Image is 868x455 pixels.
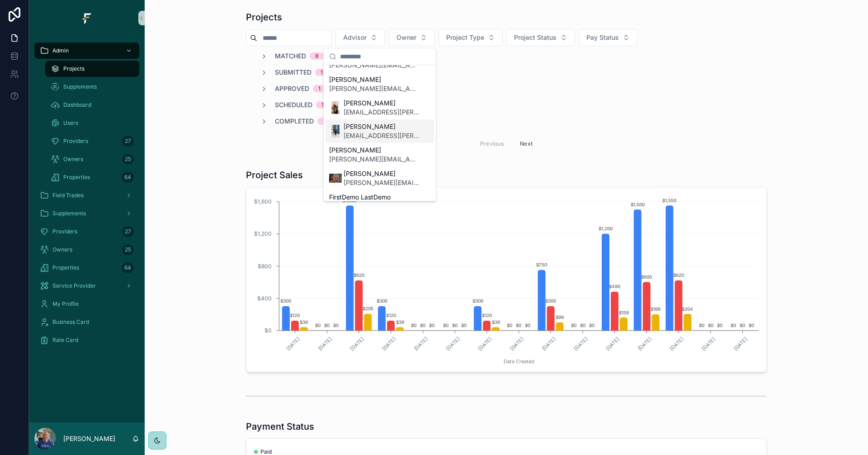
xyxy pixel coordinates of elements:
span: [EMAIL_ADDRESS][PERSON_NAME][DOMAIN_NAME] [344,131,420,140]
div: 25 [122,244,134,255]
text: $0 [333,322,339,328]
text: [DATE] [732,336,749,352]
text: $204 [682,306,693,312]
text: [DATE] [509,336,525,352]
tspan: $1,200 [254,230,272,237]
span: Advisor [343,33,367,42]
a: Business Card [34,314,139,330]
span: Business Card [52,318,89,326]
text: [DATE] [700,336,717,352]
span: My Profile [52,300,79,308]
div: 1 [321,69,323,76]
span: Dashboard [63,101,91,109]
a: Supplements [45,79,139,95]
text: $159 [619,310,629,315]
span: Matched [275,52,306,61]
text: $620 [354,272,364,278]
div: 27 [122,136,134,147]
div: 4 [323,118,326,125]
a: Projects [45,61,139,77]
text: [DATE] [572,336,589,352]
text: $0 [324,322,330,328]
text: $0 [429,322,434,328]
a: Owners25 [45,151,139,167]
text: $39 [396,319,404,325]
span: Properties [63,174,90,181]
text: [DATE] [541,336,557,352]
span: Service Provider [52,282,96,289]
div: 1 [321,101,324,109]
text: [DATE] [349,336,365,352]
span: [PERSON_NAME][EMAIL_ADDRESS][PERSON_NAME][DOMAIN_NAME] [329,84,420,93]
text: $300 [377,298,387,303]
text: $120 [386,313,396,318]
button: Select Button [335,29,385,46]
div: 8 [315,52,319,60]
tspan: $1,600 [254,198,272,205]
a: Field Trades [34,187,139,204]
tspan: $0 [264,327,272,334]
a: Owners25 [34,242,139,258]
text: $39 [300,319,308,325]
text: $300 [545,298,556,303]
h1: Payment Status [246,420,314,433]
button: Select Button [439,29,503,46]
a: Properties64 [45,169,139,185]
span: Completed [275,117,314,126]
button: Next [514,137,539,151]
a: Users [45,115,139,131]
span: [PERSON_NAME][EMAIL_ADDRESS][PERSON_NAME][DOMAIN_NAME] [329,61,420,70]
span: FirstDemo LastDemo [329,193,420,202]
span: [EMAIL_ADDRESS][PERSON_NAME][DOMAIN_NAME] [344,108,420,117]
button: Select Button [506,29,575,46]
a: Rate Card [34,332,139,348]
text: $0 [749,322,754,328]
div: 1 [318,85,321,92]
text: $600 [641,274,652,280]
text: $0 [420,322,425,328]
text: $0 [571,322,576,328]
text: [DATE] [381,336,397,352]
span: Owners [52,246,72,253]
a: Properties64 [34,260,139,276]
span: Users [63,119,78,127]
tspan: $400 [257,295,272,302]
span: [PERSON_NAME][EMAIL_ADDRESS][DOMAIN_NAME] [329,155,420,164]
span: Project Status [514,33,557,42]
text: [DATE] [413,336,429,352]
text: $199 [651,306,660,312]
text: [DATE] [637,336,653,352]
text: [DATE] [476,336,493,352]
text: $750 [536,262,547,267]
span: Pay Status [586,33,619,42]
text: $620 [673,272,684,278]
text: $0 [580,322,585,328]
span: [PERSON_NAME] [329,75,420,84]
text: $0 [525,322,530,328]
div: 25 [122,154,134,165]
text: $300 [280,298,291,303]
text: $0 [708,322,713,328]
text: $0 [461,322,467,328]
div: 27 [122,226,134,237]
span: Submitted [275,68,311,77]
text: [DATE] [669,336,685,352]
text: $0 [507,322,512,328]
div: 64 [122,262,134,273]
text: $0 [740,322,745,328]
text: $480 [609,284,620,289]
span: Field Trades [52,192,84,199]
text: $0 [516,322,521,328]
div: scrollable content [29,36,145,360]
text: $0 [589,322,594,328]
text: $0 [411,322,416,328]
button: Select Button [579,29,637,46]
span: [PERSON_NAME] [344,99,420,108]
a: Supplements [34,205,139,222]
span: [PERSON_NAME][EMAIL_ADDRESS][PERSON_NAME][DOMAIN_NAME] [344,178,420,187]
span: [PERSON_NAME] [329,146,420,155]
text: $1,550 [343,198,357,203]
text: $0 [315,322,321,328]
a: Dashboard [45,97,139,113]
text: $120 [482,313,492,318]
